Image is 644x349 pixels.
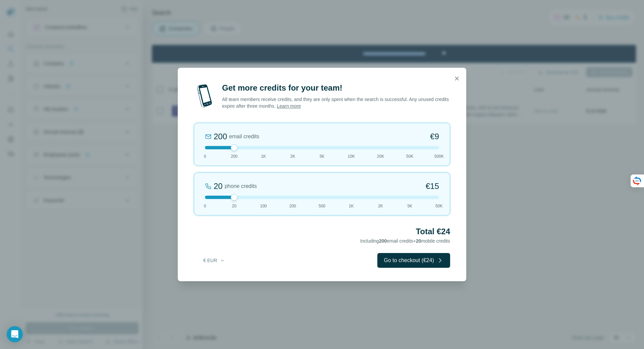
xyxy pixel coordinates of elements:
span: 50K [406,153,413,159]
p: All team members receive credits, and they are only spent when the search is successful. Any unus... [222,96,450,109]
a: Learn more [277,103,301,109]
span: 1K [349,203,354,209]
span: phone credits [225,182,257,190]
button: € EUR [199,254,230,266]
span: 20K [377,153,384,159]
span: 200 [379,238,387,244]
span: 0 [204,203,206,209]
div: Upgrade plan for full access to Surfe [195,1,289,16]
span: 0 [204,153,206,159]
span: 200 [289,203,296,209]
img: mobile-phone [194,83,215,109]
span: email credits [229,133,259,141]
span: 5K [407,203,412,209]
span: 2K [378,203,383,209]
span: 1K [261,153,266,159]
span: 10K [348,153,355,159]
span: 2K [290,153,295,159]
span: 20 [416,238,421,244]
button: Go to checkout (€24) [377,253,450,268]
div: Open Intercom Messenger [7,326,23,342]
span: 100 [260,203,267,209]
span: €9 [430,131,439,142]
span: 5K [320,153,325,159]
span: 200 [231,153,237,159]
span: €15 [426,181,439,192]
div: 20 [214,181,223,192]
span: 20 [232,203,236,209]
div: 200 [214,131,227,142]
span: 50K [435,203,442,209]
h2: Total €24 [194,226,450,237]
span: 500K [434,153,444,159]
span: 500 [319,203,325,209]
span: Including email credits + mobile credits [360,238,450,244]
